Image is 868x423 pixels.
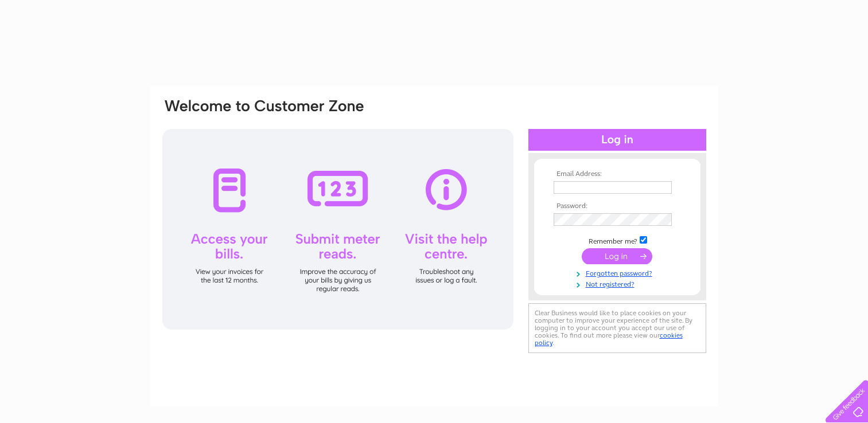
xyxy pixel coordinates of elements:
th: Email Address: [551,170,684,178]
a: Not registered? [554,278,684,289]
input: Submit [582,248,652,264]
td: Remember me? [551,234,684,246]
a: Forgotten password? [554,267,684,278]
div: Clear Business would like to place cookies on your computer to improve your experience of the sit... [528,303,706,353]
th: Password: [551,202,684,210]
a: cookies policy [535,331,683,347]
